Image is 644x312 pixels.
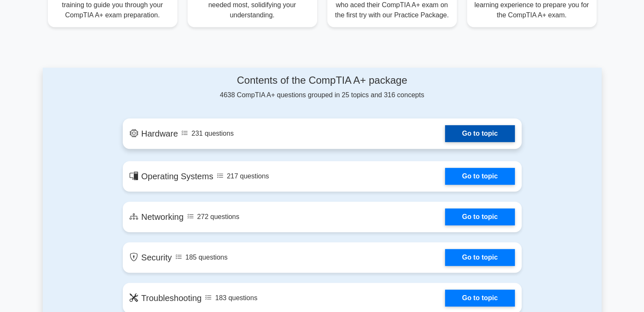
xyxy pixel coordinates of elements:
[445,208,514,225] a: Go to topic
[123,74,522,87] h4: Contents of the CompTIA A+ package
[445,168,514,185] a: Go to topic
[445,290,514,307] a: Go to topic
[123,74,522,100] div: 4638 CompTIA A+ questions grouped in 25 topics and 316 concepts
[445,125,514,142] a: Go to topic
[445,249,514,266] a: Go to topic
